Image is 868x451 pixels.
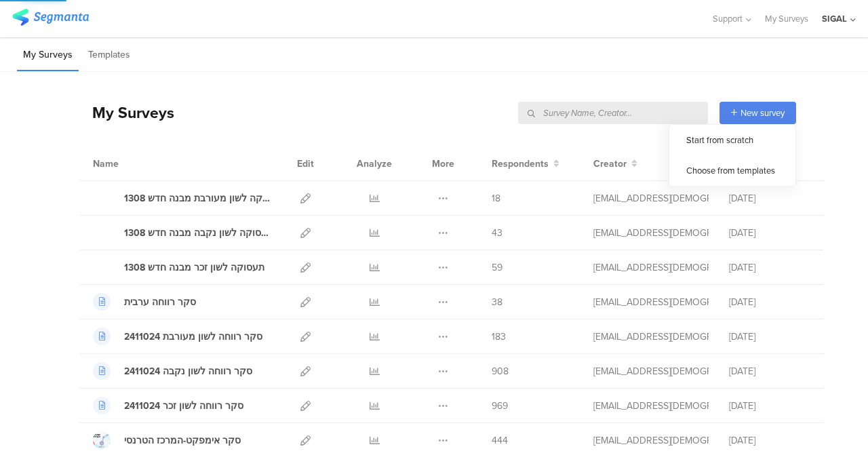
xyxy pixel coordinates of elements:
span: 43 [492,226,502,240]
div: [DATE] [729,226,810,240]
div: sigal@lgbt.org.il [593,191,709,205]
div: sigal@lgbt.org.il [593,433,709,448]
div: sigal@lgbt.org.il [593,399,709,413]
span: 18 [492,191,500,205]
a: סקר רווחה לשון מעורבת 2411024 [93,328,262,345]
div: [DATE] [729,330,810,344]
div: sigal@lgbt.org.il [593,226,709,240]
span: Respondents [492,157,549,171]
div: sigal@lgbt.org.il [593,260,709,275]
button: Creator [593,157,637,171]
div: Choose from templates [669,155,795,186]
span: Creator [593,157,627,171]
div: sigal@lgbt.org.il [593,295,709,309]
div: SIGAL [822,12,847,25]
a: סקר אימפקט-המרכז הטרנסי [93,431,241,449]
div: סקר אימפקט-המרכז הטרנסי [124,433,241,448]
span: 969 [492,399,508,413]
div: סקר רווחה לשון זכר 2411024 [124,399,243,413]
a: תעסוקה לשון נקבה מבנה חדש 1308 [93,224,271,241]
div: Start from scratch [669,125,795,155]
a: סקר רווחה לשון זכר 2411024 [93,397,243,414]
span: Support [713,12,743,25]
div: תעסוקה לשון זכר מבנה חדש 1308 [124,260,264,275]
div: [DATE] [729,260,810,275]
span: 183 [492,330,506,344]
a: תעסוקה לשון זכר מבנה חדש 1308 [93,258,264,276]
input: Survey Name, Creator... [518,102,708,124]
a: סקר רווחה לשון נקבה 2411024 [93,362,252,380]
span: 908 [492,364,509,378]
div: סקר רווחה ערבית [124,295,196,309]
div: Name [93,157,174,171]
div: תעסוקה לשון נקבה מבנה חדש 1308 [124,226,271,240]
div: [DATE] [729,364,810,378]
img: segmanta logo [12,9,89,26]
div: סקר רווחה לשון מעורבת 2411024 [124,330,262,344]
li: My Surveys [17,39,79,71]
div: sigal@lgbt.org.il [593,364,709,378]
button: Respondents [492,157,559,171]
div: [DATE] [729,295,810,309]
a: סקר רווחה ערבית [93,293,196,311]
div: [DATE] [729,433,810,448]
li: Templates [82,39,136,71]
div: sigal@lgbt.org.il [593,330,709,344]
span: New survey [741,106,785,119]
div: תעסוקה לשון מעורבת מבנה חדש 1308 [124,191,271,205]
span: 444 [492,433,508,448]
div: More [429,146,458,180]
a: תעסוקה לשון מעורבת מבנה חדש 1308 [93,189,271,207]
div: Edit [291,146,320,180]
div: [DATE] [729,399,810,413]
div: Analyze [354,146,395,180]
div: [DATE] [729,191,810,205]
span: 38 [492,295,502,309]
span: 59 [492,260,502,275]
div: סקר רווחה לשון נקבה 2411024 [124,364,252,378]
div: My Surveys [79,101,174,124]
